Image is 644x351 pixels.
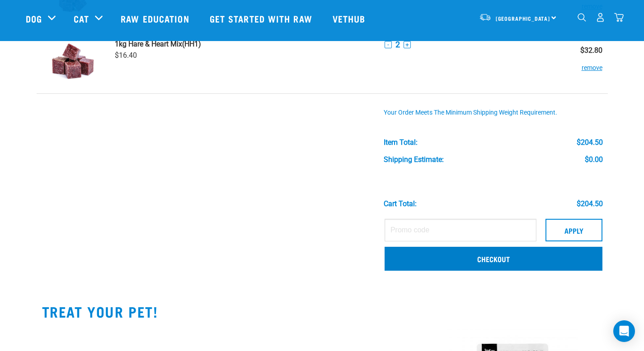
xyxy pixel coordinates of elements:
div: Item Total: [384,139,418,147]
a: Get started with Raw [201,0,324,37]
span: $16.40 [115,51,137,60]
img: van-moving.png [479,13,491,21]
button: Apply [545,219,602,241]
button: remove [582,55,602,72]
a: Raw Education [112,0,200,37]
div: $0.00 [585,156,603,164]
span: [GEOGRAPHIC_DATA] [496,17,550,20]
a: Vethub [324,0,377,37]
div: Your order meets the minimum shipping weight requirement. [384,109,603,116]
span: 2 [395,40,400,49]
img: home-icon-1@2x.png [578,13,586,22]
img: user.png [596,13,605,22]
a: 1kg Hare & Heart Mix(HH1) [115,40,374,48]
div: Shipping Estimate: [384,156,444,164]
button: + [404,41,411,48]
a: Dog [26,12,42,25]
input: Promo code [385,219,536,241]
a: Cat [74,12,89,25]
strong: 1kg Hare & Heart Mix [115,40,182,48]
a: Checkout [385,247,602,270]
h2: TREAT YOUR PET! [42,303,602,319]
td: $32.80 [550,32,607,94]
img: home-icon@2x.png [614,13,624,22]
button: - [385,41,392,48]
img: Hare & Heart Mix [50,40,96,86]
div: $204.50 [577,200,603,208]
div: Open Intercom Messenger [613,320,635,342]
div: $204.50 [577,139,603,147]
div: Cart total: [384,200,417,208]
